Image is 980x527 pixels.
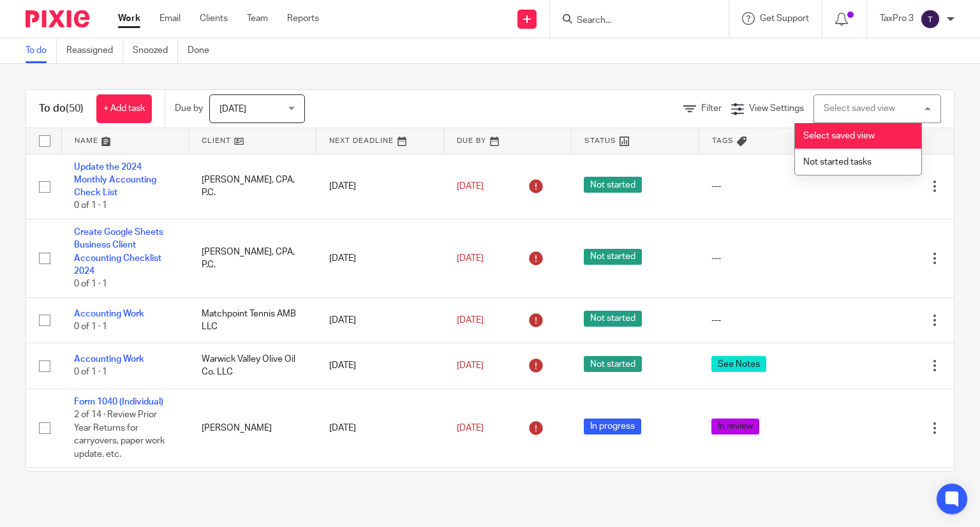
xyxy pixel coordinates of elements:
[824,104,895,113] div: Select saved view
[920,9,940,29] img: svg%3E
[803,158,872,167] span: Not started tasks
[287,12,319,25] a: Reports
[457,254,484,263] span: [DATE]
[74,280,107,289] span: 0 of 1 · 1
[760,14,809,23] span: Get Support
[803,131,875,140] span: Select saved view
[584,249,642,265] span: Not started
[316,219,444,298] td: [DATE]
[26,10,89,27] img: Pixie
[160,12,181,25] a: Email
[584,311,642,327] span: Not started
[74,397,163,406] a: Form 1040 (Individual)
[74,163,156,198] a: Update the 2024 Monthly Accounting Check List
[584,356,642,372] span: Not started
[96,94,152,123] a: + Add task
[200,12,228,25] a: Clients
[26,38,57,63] a: To do
[711,252,813,265] div: ---
[39,102,84,115] h1: To do
[247,12,268,25] a: Team
[189,219,316,298] td: [PERSON_NAME], CPA, P.C.
[457,182,484,191] span: [DATE]
[189,343,316,389] td: Warwick Valley Olive Oil Co. LLC
[575,15,690,27] input: Search
[316,154,444,219] td: [DATE]
[118,12,140,25] a: Work
[66,38,123,63] a: Reassigned
[457,424,484,433] span: [DATE]
[316,389,444,468] td: [DATE]
[584,419,641,434] span: In progress
[712,137,734,144] span: Tags
[711,314,813,327] div: ---
[880,12,914,25] p: TaxPro 3
[457,361,484,370] span: [DATE]
[711,180,813,193] div: ---
[74,368,107,377] span: 0 of 1 · 1
[74,410,165,459] span: 2 of 14 · Review Prior Year Returns for carryovers, paper work update, etc.
[316,343,444,389] td: [DATE]
[188,38,219,63] a: Done
[584,177,642,193] span: Not started
[133,38,178,63] a: Snoozed
[66,103,84,114] span: (50)
[189,154,316,219] td: [PERSON_NAME], CPA, P.C.
[74,202,107,211] span: 0 of 1 · 1
[74,355,144,364] a: Accounting Work
[74,322,107,331] span: 0 of 1 · 1
[711,419,759,434] span: In review
[175,102,203,115] p: Due by
[316,297,444,343] td: [DATE]
[74,228,163,276] a: Create Google Sheets Business Client Accounting Checklist 2024
[74,309,144,318] a: Accounting Work
[711,356,766,372] span: See Notes
[457,316,484,325] span: [DATE]
[749,104,804,113] span: View Settings
[701,104,722,113] span: Filter
[189,297,316,343] td: Matchpoint Tennis AMB LLC
[219,105,246,114] span: [DATE]
[189,389,316,468] td: [PERSON_NAME]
